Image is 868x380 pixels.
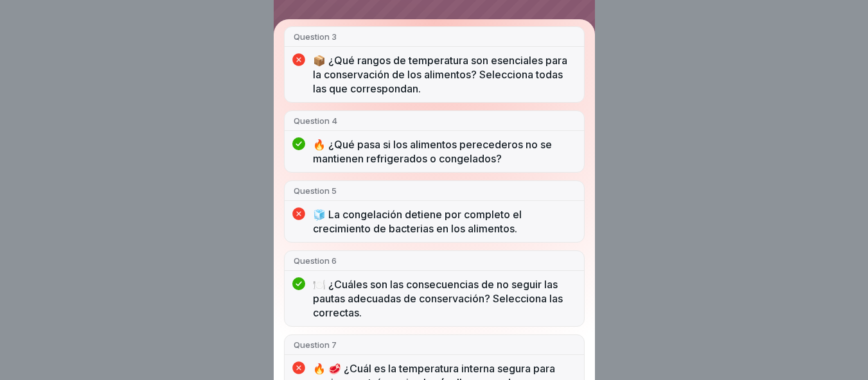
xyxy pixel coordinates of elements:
[294,339,575,350] p: Question 7
[313,207,575,236] p: 🧊 La congelación detiene por completo el crecimiento de bacterias en los alimentos.
[294,255,575,266] p: Question 6
[313,277,575,320] p: 🍽️ ¿Cuáles son las consecuencias de no seguir las pautas adecuadas de conservación? Selecciona la...
[313,137,575,166] p: 🔥 ¿Qué pasa si los alimentos perecederos no se mantienen refrigerados o congelados?
[294,185,575,196] p: Question 5
[294,115,575,126] p: Question 4
[294,31,575,42] p: Question 3
[313,53,575,96] p: 📦 ¿Qué rangos de temperatura son esenciales para la conservación de los alimentos? Selecciona tod...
